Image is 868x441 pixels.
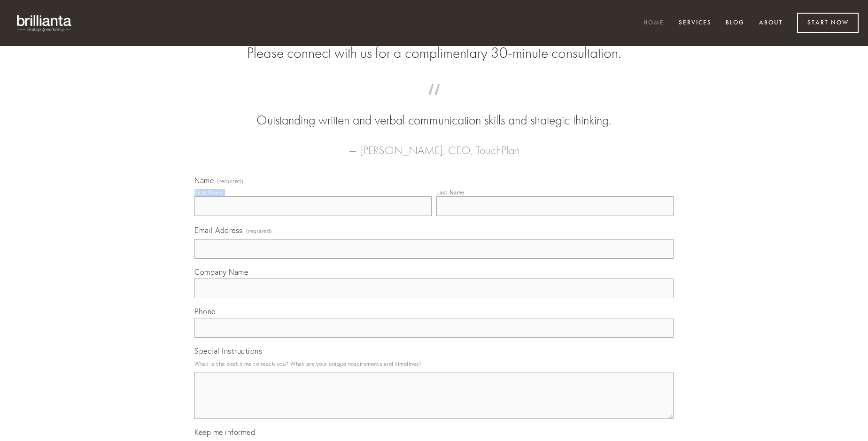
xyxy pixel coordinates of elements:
[217,178,243,184] span: (required)
[720,15,751,31] a: Blog
[194,267,248,277] span: Company Name
[194,357,674,370] p: What is the best time to reach you? What are your unique requirements and timelines?
[797,13,859,33] a: Start Now
[9,9,80,37] img: brillianta - research, strategy, marketing
[194,346,262,356] span: Special Instructions
[194,189,223,196] div: First Name
[209,93,659,130] blockquote: Outstanding written and verbal communication skills and strategic thinking.
[194,225,243,235] span: Email Address
[637,15,670,31] a: Home
[194,427,255,437] span: Keep me informed
[209,93,659,111] span: “
[194,176,214,185] span: Name
[436,189,465,196] div: Last Name
[246,224,272,237] span: (required)
[753,15,789,31] a: About
[673,15,718,31] a: Services
[209,130,659,160] figcaption: — [PERSON_NAME], CEO, TouchPlan
[194,307,216,316] span: Phone
[194,44,674,62] h2: Please connect with us for a complimentary 30-minute consultation.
